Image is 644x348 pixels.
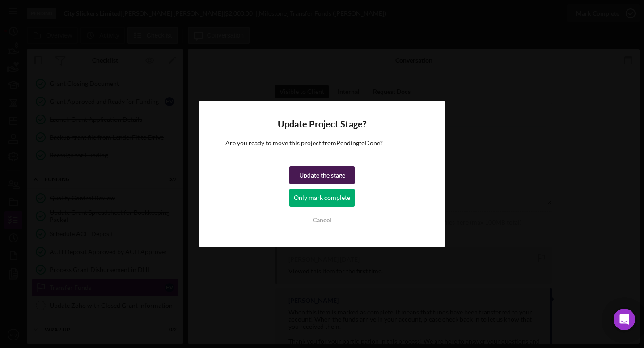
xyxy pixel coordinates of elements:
[225,138,419,148] p: Are you ready to move this project from Pending to Done ?
[225,119,419,129] h4: Update Project Stage?
[299,166,345,184] div: Update the stage
[614,309,635,330] div: Open Intercom Messenger
[289,189,355,207] button: Only mark complete
[289,166,355,184] button: Update the stage
[289,211,355,229] button: Cancel
[294,189,350,207] div: Only mark complete
[313,211,331,229] div: Cancel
